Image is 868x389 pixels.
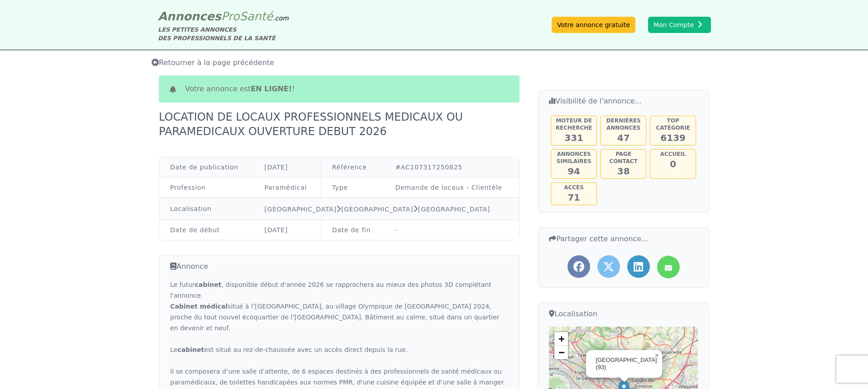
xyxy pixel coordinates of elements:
span: 6139 [660,132,686,143]
span: Santé [239,9,273,23]
a: Partager l'annonce sur Facebook [568,255,590,278]
td: [DATE] [253,157,321,178]
a: Partager l'annonce sur LinkedIn [627,255,650,278]
h5: Accès [552,184,596,191]
span: Pro [221,9,240,23]
a: [GEOGRAPHIC_DATA] [264,206,336,213]
div: LES PETITES ANNONCES DES PROFESSIONNELS DE LA SANTÉ [158,25,289,42]
button: Mon Compte [648,17,711,33]
span: .com [273,14,288,22]
td: Date de fin [321,220,384,240]
a: Partager l'annonce par mail [657,256,680,278]
strong: cabinet [177,346,204,353]
a: Close popup [651,350,662,361]
h5: Annonces similaires [552,150,596,165]
a: Paramédical [264,184,307,191]
td: Type [321,178,384,198]
span: 94 [568,166,580,177]
strong: cabinet [195,281,222,288]
h5: Accueil [651,150,695,158]
h5: Top catégorie [651,117,695,131]
a: [GEOGRAPHIC_DATA] [341,206,413,213]
span: − [558,347,564,358]
h3: Localisation [549,308,698,319]
td: Date de début [159,220,253,240]
a: Demande de locaux - Clientèle [395,184,502,191]
span: 38 [617,166,630,177]
div: [GEOGRAPHIC_DATA] (93) [596,356,651,372]
h3: Partager cette annonce... [549,233,698,244]
a: [GEOGRAPHIC_DATA] [418,206,490,213]
a: Partager l'annonce sur Twitter [597,255,620,278]
a: AnnoncesProSanté.com [158,9,289,23]
span: Retourner à la page précédente [152,58,274,67]
h3: Annonce [170,261,508,272]
span: + [558,333,564,344]
span: Annonces [158,9,221,23]
h5: Moteur de recherche [552,117,596,131]
a: Zoom out [554,346,568,359]
span: 0 [670,159,676,169]
td: #AC107317250825 [384,157,519,178]
span: × [655,352,659,359]
td: - [384,220,519,240]
td: Date de publication [159,157,253,178]
h5: Page contact [602,150,645,165]
td: Référence [321,157,384,178]
span: 47 [617,132,630,143]
b: en ligne! [251,84,292,93]
a: Votre annonce gratuite [552,17,635,33]
a: Zoom in [554,332,568,346]
span: Votre annonce est ! [185,84,295,94]
h3: Visibilité de l'annonce... [549,96,698,107]
td: [DATE] [253,220,321,240]
div: LOCATION DE LOCAUX PROFESSIONNELS MEDICAUX OU PARAMEDICAUX OUVERTURE DEBUT 2026 [159,110,520,139]
td: Profession [159,178,253,198]
i: Retourner à la liste [152,59,159,66]
td: Localisation [159,198,253,220]
h5: Dernières annonces [602,117,645,131]
span: 71 [568,192,580,203]
strong: Cabinet médical [170,303,228,310]
span: 331 [564,132,583,143]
